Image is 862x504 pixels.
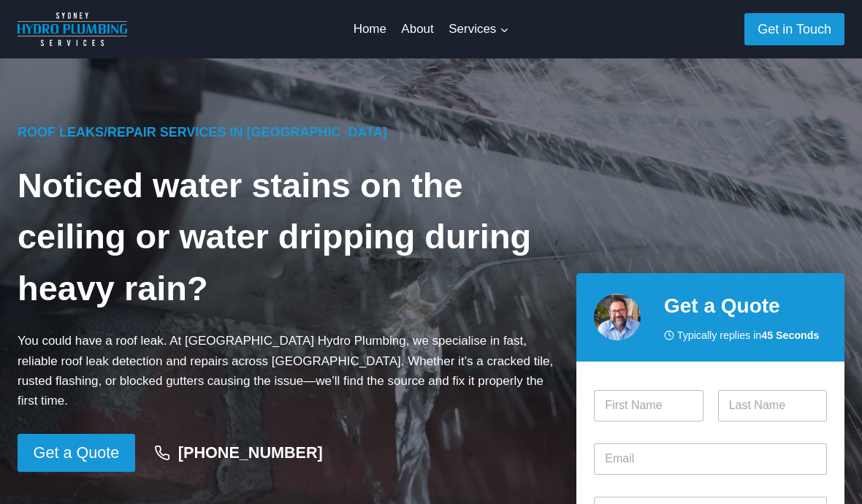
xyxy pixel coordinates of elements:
input: First Name [594,390,703,421]
a: Home [346,12,394,47]
h6: Roof Leaks/Repair Services in [GEOGRAPHIC_DATA] [18,123,553,142]
span: Get a Quote [34,440,120,466]
a: Get a Quote [18,434,135,472]
input: Last Name [718,390,827,421]
img: Sydney Hydro Plumbing Logo [18,12,127,46]
span: Typically replies in [677,327,820,344]
h2: Get a Quote [664,291,827,321]
strong: [PHONE_NUMBER] [178,443,323,462]
a: [PHONE_NUMBER] [141,436,337,470]
input: Email [594,443,827,475]
p: You could have a roof leak. At [GEOGRAPHIC_DATA] Hydro Plumbing, we specialise in fast, reliable ... [18,331,553,411]
a: Get in Touch [744,13,844,45]
strong: 45 Seconds [761,329,819,341]
nav: Primary Navigation [346,12,516,47]
span: Services [449,19,508,39]
h1: Noticed water stains on the ceiling or water dripping during heavy rain? [18,160,553,314]
a: About [394,12,441,47]
a: Services [441,12,516,47]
